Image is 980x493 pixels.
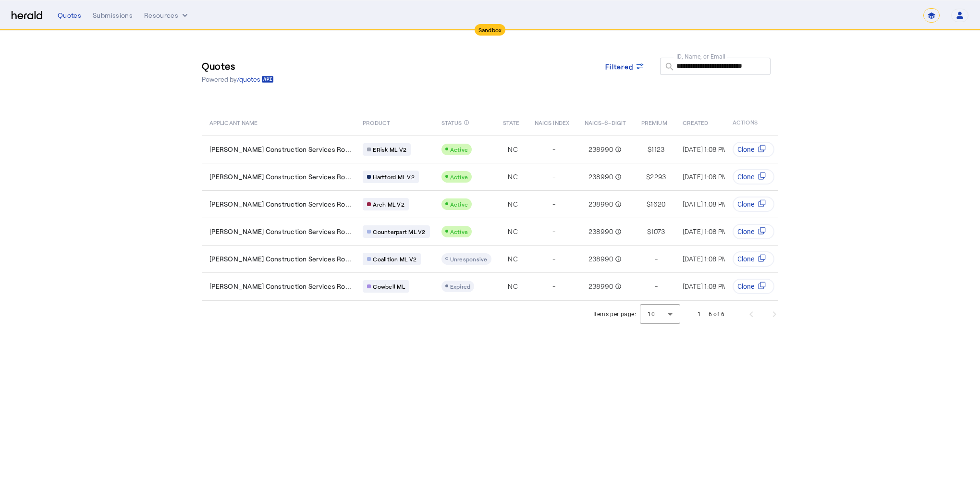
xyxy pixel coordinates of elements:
span: [PERSON_NAME] Construction Services Ro... [209,145,351,154]
span: - [655,254,658,264]
span: - [552,172,555,182]
span: [PERSON_NAME] Construction Services Ro... [209,254,351,264]
mat-icon: info_outline [613,199,622,209]
span: 1620 [650,199,665,209]
span: NC [508,172,518,182]
span: NC [508,282,518,291]
span: [PERSON_NAME] Construction Services Ro... [209,282,351,291]
button: Clone [733,251,774,267]
button: Filtered [598,58,652,75]
span: Coalition ML V2 [373,255,416,263]
mat-icon: info_outline [613,254,622,264]
span: Clone [737,145,754,154]
mat-icon: search [660,62,676,74]
span: Filtered [605,62,633,72]
mat-icon: info_outline [613,145,622,154]
span: [DATE] 1:08 PM [683,173,728,181]
mat-icon: info_outline [464,117,469,128]
span: $ [646,172,650,182]
a: /quotes [237,74,274,84]
span: Clone [737,227,754,236]
span: $ [647,199,650,209]
span: NC [508,145,518,154]
span: - [552,282,555,291]
span: Hartford ML V2 [373,173,415,181]
button: Clone [733,224,774,239]
span: $ [648,145,651,154]
img: Herald Logo [12,11,42,20]
span: [DATE] 1:08 PM [683,200,728,208]
span: NAICS INDEX [535,117,569,127]
span: Clone [737,282,754,291]
table: Table view of all quotes submitted by your platform [202,109,924,301]
span: [PERSON_NAME] Construction Services Ro... [209,227,351,236]
span: 238990 [588,145,613,154]
span: PREMIUM [641,117,667,127]
button: Clone [733,169,774,185]
button: Resources dropdown menu [144,11,190,20]
span: 1073 [651,227,665,236]
span: 1123 [651,145,664,154]
span: - [552,227,555,236]
span: 2293 [650,172,666,182]
span: 238990 [588,282,613,291]
span: [DATE] 1:08 PM [683,282,728,290]
div: Submissions [93,11,133,20]
button: Clone [733,142,774,157]
span: NC [508,199,518,209]
span: Clone [737,172,754,182]
h3: Quotes [202,59,274,73]
span: Cowbell ML [373,283,405,290]
span: Unresponsive [450,256,488,262]
span: ERisk ML V2 [373,146,406,153]
span: NC [508,227,518,236]
span: [PERSON_NAME] Construction Services Ro... [209,199,351,209]
span: 238990 [588,199,613,209]
span: 238990 [588,227,613,236]
span: 238990 [588,254,613,264]
span: - [552,254,555,264]
span: - [552,199,555,209]
span: Counterpart ML V2 [373,228,425,235]
div: Items per page: [593,309,636,319]
span: Clone [737,254,754,264]
span: Arch ML V2 [373,200,404,208]
p: Powered by [202,74,274,84]
span: - [552,145,555,154]
mat-icon: info_outline [613,282,622,291]
span: - [655,282,658,291]
span: Active [450,201,468,208]
span: Active [450,146,468,153]
mat-icon: info_outline [613,227,622,236]
span: NAICS-6-DIGIT [585,117,626,127]
span: Active [450,173,468,180]
div: 1 – 6 of 6 [698,309,724,319]
mat-icon: info_outline [613,172,622,182]
span: [DATE] 1:08 PM [683,227,728,235]
div: Quotes [58,11,81,20]
span: APPLICANT NAME [209,117,257,127]
span: STATUS [441,117,462,127]
span: [DATE] 1:08 PM [683,255,728,263]
th: ACTIONS [725,109,779,136]
span: PRODUCT [363,117,390,127]
span: [DATE] 1:08 PM [683,145,728,153]
button: Clone [733,197,774,212]
div: Sandbox [475,24,506,36]
span: Expired [450,283,471,290]
span: Clone [737,199,754,209]
span: CREATED [683,117,709,127]
span: NC [508,254,518,264]
mat-label: ID, Name, or Email [676,53,726,60]
span: STATE [503,117,519,127]
span: [PERSON_NAME] Construction Services Ro... [209,172,351,182]
span: $ [647,227,651,236]
button: Clone [733,279,774,294]
span: Active [450,228,468,235]
span: 238990 [588,172,613,182]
